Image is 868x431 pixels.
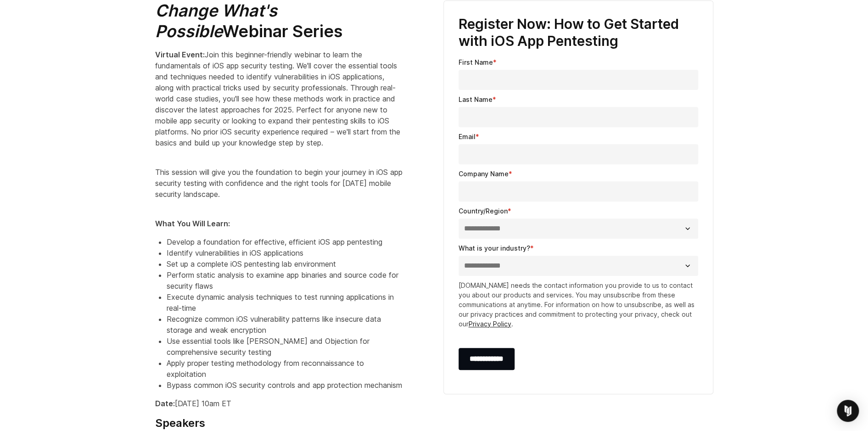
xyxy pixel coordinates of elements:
div: Open Intercom Messenger [837,400,859,422]
strong: What You Will Learn: [155,219,230,228]
span: Last Name [459,95,493,103]
li: Execute dynamic analysis techniques to test running applications in real-time [167,291,403,313]
li: Apply proper testing methodology from reconnaissance to exploitation [167,358,403,380]
p: [DATE] 10am ET [155,398,403,409]
li: Use essential tools like [PERSON_NAME] and Objection for comprehensive security testing [167,336,403,358]
span: What is your industry? [459,244,530,252]
a: Privacy Policy [469,320,511,328]
span: Company Name [459,170,509,178]
h2: Webinar Series [155,0,403,42]
strong: Virtual Event: [155,50,205,59]
li: Perform static analysis to examine app binaries and source code for security flaws [167,269,403,291]
h4: Speakers [155,416,403,430]
span: First Name [459,58,493,66]
li: Develop a foundation for effective, efficient iOS app pentesting [167,236,403,247]
li: Bypass common iOS security controls and app protection mechanism [167,380,403,391]
span: Join this beginner-friendly webinar to learn the fundamentals of iOS app security testing. We'll ... [155,50,400,147]
h3: Register Now: How to Get Started with iOS App Pentesting [459,16,698,50]
li: Identify vulnerabilities in iOS applications [167,247,403,258]
span: Email [459,133,476,140]
span: Country/Region [459,207,508,215]
span: This session will give you the foundation to begin your journey in iOS app security testing with ... [155,168,403,199]
em: Change What's Possible [155,0,277,41]
li: Set up a complete iOS pentesting lab environment [167,258,403,269]
li: Recognize common iOS vulnerability patterns like insecure data storage and weak encryption [167,313,403,336]
p: [DOMAIN_NAME] needs the contact information you provide to us to contact you about our products a... [459,280,698,329]
strong: Date: [155,399,175,408]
